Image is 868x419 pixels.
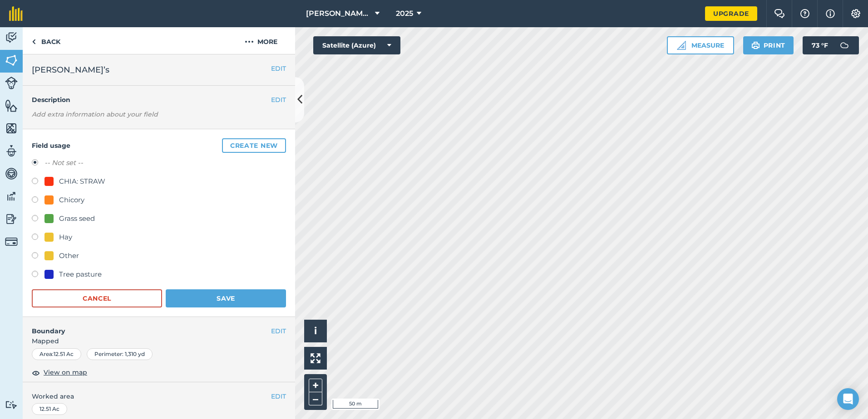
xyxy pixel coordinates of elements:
img: svg+xml;base64,PD94bWwgdmVyc2lvbj0iMS4wIiBlbmNvZGluZz0idXRmLTgiPz4KPCEtLSBHZW5lcmF0b3I6IEFkb2JlIE... [5,31,18,44]
img: Ruler icon [677,41,686,50]
button: i [304,320,327,342]
span: [PERSON_NAME]’s [32,63,109,76]
span: View on map [44,367,87,377]
img: A cog icon [850,9,861,18]
img: svg+xml;base64,PD94bWwgdmVyc2lvbj0iMS4wIiBlbmNvZGluZz0idXRmLTgiPz4KPCEtLSBHZW5lcmF0b3I6IEFkb2JlIE... [5,77,18,89]
img: svg+xml;base64,PD94bWwgdmVyc2lvbj0iMS4wIiBlbmNvZGluZz0idXRmLTgiPz4KPCEtLSBHZW5lcmF0b3I6IEFkb2JlIE... [5,190,18,203]
img: svg+xml;base64,PHN2ZyB4bWxucz0iaHR0cDovL3d3dy53My5vcmcvMjAwMC9zdmciIHdpZHRoPSI5IiBoZWlnaHQ9IjI0Ii... [32,36,36,47]
div: Grass seed [59,213,95,224]
span: 2025 [396,8,413,19]
button: EDIT [271,63,286,73]
button: More [227,27,295,54]
a: Back [23,27,69,54]
div: Hay [59,232,72,243]
button: EDIT [271,391,286,401]
img: svg+xml;base64,PHN2ZyB4bWxucz0iaHR0cDovL3d3dy53My5vcmcvMjAwMC9zdmciIHdpZHRoPSIyMCIgaGVpZ2h0PSIyNC... [245,36,254,47]
img: svg+xml;base64,PD94bWwgdmVyc2lvbj0iMS4wIiBlbmNvZGluZz0idXRmLTgiPz4KPCEtLSBHZW5lcmF0b3I6IEFkb2JlIE... [835,36,853,54]
a: Upgrade [705,6,757,21]
img: svg+xml;base64,PHN2ZyB4bWxucz0iaHR0cDovL3d3dy53My5vcmcvMjAwMC9zdmciIHdpZHRoPSI1NiIgaGVpZ2h0PSI2MC... [5,122,18,135]
button: Satellite (Azure) [313,36,400,54]
button: EDIT [271,95,286,105]
button: Save [166,289,286,307]
img: svg+xml;base64,PHN2ZyB4bWxucz0iaHR0cDovL3d3dy53My5vcmcvMjAwMC9zdmciIHdpZHRoPSIxOCIgaGVpZ2h0PSIyNC... [32,367,40,378]
img: svg+xml;base64,PHN2ZyB4bWxucz0iaHR0cDovL3d3dy53My5vcmcvMjAwMC9zdmciIHdpZHRoPSI1NiIgaGVpZ2h0PSI2MC... [5,54,18,67]
h4: Description [32,95,286,105]
button: View on map [32,367,87,378]
img: svg+xml;base64,PD94bWwgdmVyc2lvbj0iMS4wIiBlbmNvZGluZz0idXRmLTgiPz4KPCEtLSBHZW5lcmF0b3I6IEFkb2JlIE... [5,144,18,158]
label: -- Not set -- [44,157,83,168]
div: Perimeter : 1,310 yd [87,348,153,360]
h4: Boundary [23,317,271,336]
img: Two speech bubbles overlapping with the left bubble in the forefront [774,9,785,18]
img: svg+xml;base64,PD94bWwgdmVyc2lvbj0iMS4wIiBlbmNvZGluZz0idXRmLTgiPz4KPCEtLSBHZW5lcmF0b3I6IEFkb2JlIE... [5,167,18,180]
em: Add extra information about your field [32,110,158,118]
img: A question mark icon [799,9,810,18]
button: Create new [222,138,286,153]
img: svg+xml;base64,PD94bWwgdmVyc2lvbj0iMS4wIiBlbmNvZGluZz0idXRmLTgiPz4KPCEtLSBHZW5lcmF0b3I6IEFkb2JlIE... [5,400,18,409]
img: svg+xml;base64,PHN2ZyB4bWxucz0iaHR0cDovL3d3dy53My5vcmcvMjAwMC9zdmciIHdpZHRoPSIxOSIgaGVpZ2h0PSIyNC... [751,40,760,51]
span: Worked area [32,391,286,401]
span: Mapped [23,336,295,346]
button: – [309,392,322,405]
button: + [309,379,322,392]
img: fieldmargin Logo [9,6,23,21]
img: svg+xml;base64,PHN2ZyB4bWxucz0iaHR0cDovL3d3dy53My5vcmcvMjAwMC9zdmciIHdpZHRoPSIxNyIgaGVpZ2h0PSIxNy... [826,8,835,19]
h4: Field usage [32,138,286,153]
div: CHIA: STRAW [59,176,105,187]
img: svg+xml;base64,PD94bWwgdmVyc2lvbj0iMS4wIiBlbmNvZGluZz0idXRmLTgiPz4KPCEtLSBHZW5lcmF0b3I6IEFkb2JlIE... [5,212,18,226]
button: Measure [667,36,734,54]
span: [PERSON_NAME] Family Farm [306,8,371,19]
button: 73 °F [803,36,859,54]
div: 12.51 Ac [32,403,67,415]
img: svg+xml;base64,PHN2ZyB4bWxucz0iaHR0cDovL3d3dy53My5vcmcvMjAwMC9zdmciIHdpZHRoPSI1NiIgaGVpZ2h0PSI2MC... [5,99,18,112]
button: Cancel [32,289,162,307]
img: svg+xml;base64,PD94bWwgdmVyc2lvbj0iMS4wIiBlbmNvZGluZz0idXRmLTgiPz4KPCEtLSBHZW5lcmF0b3I6IEFkb2JlIE... [5,235,18,248]
div: Other [59,250,79,261]
span: i [314,325,317,336]
span: 73 ° F [812,36,828,54]
img: Four arrows, one pointing top left, one top right, one bottom right and the last bottom left [311,353,321,363]
div: Tree pasture [59,269,102,280]
button: Print [743,36,794,54]
div: Chicory [59,195,84,205]
div: Area : 12.51 Ac [32,348,81,360]
button: EDIT [271,326,286,336]
div: Open Intercom Messenger [837,388,859,410]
